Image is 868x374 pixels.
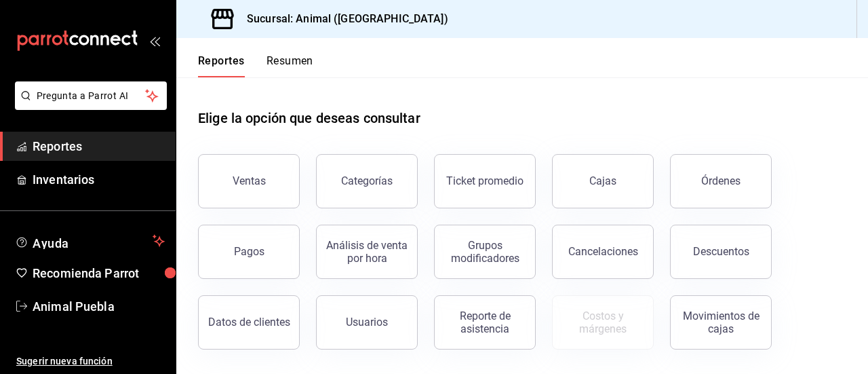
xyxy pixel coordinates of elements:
[33,170,165,189] span: Inventarios
[701,174,741,187] div: Órdenes
[15,81,167,110] button: Pregunta a Parrot AI
[33,264,165,282] span: Recomienda Parrot
[198,54,245,77] button: Reportes
[568,245,638,258] div: Cancelaciones
[198,108,420,128] h1: Elige la opción que deseas consultar
[341,174,393,187] div: Categorías
[33,233,147,249] span: Ayuda
[198,225,300,279] button: Pagos
[443,310,527,335] div: Reporte de asistencia
[234,245,264,258] div: Pagos
[434,225,536,279] button: Grupos modificadores
[198,54,313,77] div: navigation tabs
[693,245,749,258] div: Descuentos
[236,11,448,27] h3: Sucursal: Animal ([GEOGRAPHIC_DATA])
[316,295,418,350] button: Usuarios
[316,225,418,279] button: Análisis de venta por hora
[233,174,266,187] div: Ventas
[316,154,418,208] button: Categorías
[208,316,290,329] div: Datos de clientes
[33,297,165,316] span: Animal Puebla
[325,239,409,265] div: Análisis de venta por hora
[434,154,536,208] button: Ticket promedio
[267,54,313,77] button: Resumen
[198,295,300,350] button: Datos de clientes
[149,35,160,46] button: open_drawer_menu
[670,225,772,279] button: Descuentos
[670,295,772,350] button: Movimientos de cajas
[552,154,654,208] button: Cajas
[443,239,527,265] div: Grupos modificadores
[670,154,772,208] button: Órdenes
[9,98,167,113] a: Pregunta a Parrot AI
[552,225,654,279] button: Cancelaciones
[446,174,524,187] div: Ticket promedio
[198,154,300,208] button: Ventas
[552,295,654,350] button: Contrata inventarios para ver este reporte
[16,354,165,369] span: Sugerir nueva función
[679,310,763,335] div: Movimientos de cajas
[346,316,388,329] div: Usuarios
[434,295,536,350] button: Reporte de asistencia
[37,89,146,103] span: Pregunta a Parrot AI
[589,174,616,187] div: Cajas
[561,310,645,335] div: Costos y márgenes
[33,137,165,155] span: Reportes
